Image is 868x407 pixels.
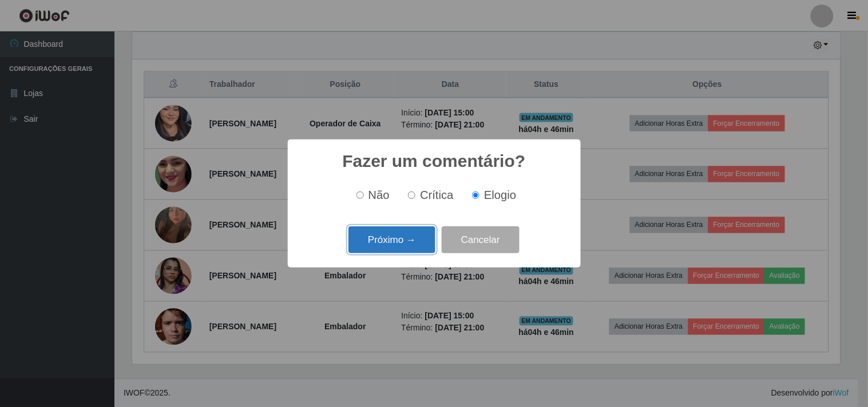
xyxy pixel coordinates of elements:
[420,189,454,201] span: Crítica
[348,226,435,253] button: Próximo →
[342,151,525,171] h2: Fazer um comentário?
[368,189,390,201] span: Não
[442,226,520,253] button: Cancelar
[408,191,415,199] input: Crítica
[472,191,479,199] input: Elogio
[356,191,364,199] input: Não
[484,189,516,201] span: Elogio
